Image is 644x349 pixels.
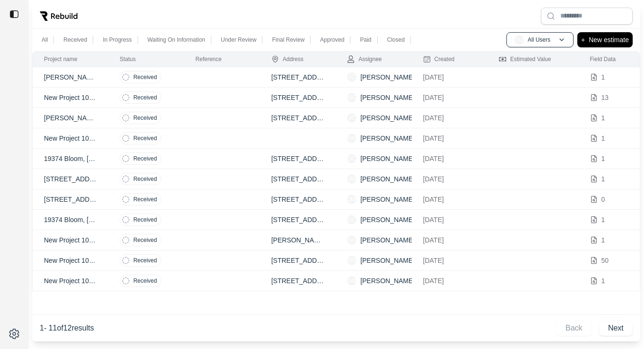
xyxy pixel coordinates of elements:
p: [PERSON_NAME] [360,195,415,204]
p: [DATE] [423,154,476,163]
p: [PERSON_NAME] [360,93,415,102]
p: Received [133,175,157,183]
p: New estimate [589,34,629,45]
td: [STREET_ADDRESS] [260,149,336,169]
img: toggle sidebar [9,9,19,19]
span: MG [347,256,357,265]
p: 1 [601,215,605,224]
p: Received [133,236,157,244]
p: 0 [601,195,605,204]
p: [DATE] [423,72,476,82]
p: 1 [601,154,605,163]
p: [PERSON_NAME] [360,113,415,123]
p: [PERSON_NAME] [360,256,415,265]
span: JC [347,72,357,82]
button: AUAll Users [506,32,574,47]
span: AU [514,35,524,45]
p: Received [133,73,157,81]
p: Received [133,277,157,285]
span: GC [347,235,357,245]
p: [DATE] [423,174,476,184]
p: [DATE] [423,215,476,224]
p: New Project 1021425 [44,134,97,143]
td: [STREET_ADDRESS][PERSON_NAME] [260,189,336,210]
span: NM [347,134,357,143]
div: Status [120,55,136,63]
p: Approved [320,36,344,44]
p: [PERSON_NAME] [44,72,97,82]
p: [PERSON_NAME] [360,134,415,143]
p: [STREET_ADDRESS][US_STATE]. 48180 [44,195,97,204]
td: [STREET_ADDRESS][PERSON_NAME] [260,271,336,291]
p: New Project 1021015 [44,256,97,265]
span: NM [347,276,357,286]
p: Received [133,196,157,203]
p: Closed [387,36,405,44]
td: [STREET_ADDRESS][PERSON_NAME] [260,67,336,88]
p: [PERSON_NAME] [360,235,415,245]
span: JC [347,113,357,123]
p: All [42,36,48,44]
p: 19374 Bloom, [GEOGRAPHIC_DATA], [US_STATE]. Zip Code 48234. [44,215,97,224]
p: 1 - 11 of 12 results [40,322,94,334]
p: [PERSON_NAME] [360,215,415,224]
p: New Project 1021017 [44,235,97,245]
p: [PERSON_NAME] [360,72,415,82]
p: Paid [360,36,371,44]
p: [PERSON_NAME] [44,113,97,123]
div: Reference [195,55,221,63]
div: Estimated Value [499,55,551,63]
p: 1 [601,72,605,82]
span: JM [347,174,357,184]
p: 50 [601,256,609,265]
p: Waiting On Information [148,36,205,44]
td: [STREET_ADDRESS][PERSON_NAME] [260,88,336,108]
div: Created [423,55,455,63]
button: +New estimate [577,32,633,47]
p: [PERSON_NAME] [360,174,415,184]
p: 13 [601,93,609,102]
p: [PERSON_NAME] [360,276,415,286]
div: Project name [44,55,78,63]
p: Received [133,257,157,264]
p: Received [133,134,157,142]
div: Address [271,55,304,63]
p: [DATE] [423,235,476,245]
p: All Users [528,36,550,44]
p: [DATE] [423,256,476,265]
p: New Project 102937 [44,276,97,286]
p: [DATE] [423,113,476,123]
p: Received [63,36,87,44]
p: 1 [601,113,605,123]
p: [DATE] [423,195,476,204]
span: DC [347,154,357,163]
p: Received [133,94,157,101]
p: Received [133,155,157,162]
td: [STREET_ADDRESS][PERSON_NAME] [260,169,336,189]
span: DC [347,215,357,224]
p: Received [133,114,157,122]
span: JM [347,195,357,204]
p: [DATE] [423,276,476,286]
p: Received [133,216,157,224]
p: 1 [601,134,605,143]
p: New Project 106157 [44,93,97,102]
p: 1 [601,276,605,286]
div: Field Data [590,55,616,63]
td: [STREET_ADDRESS] [260,210,336,230]
p: [PERSON_NAME] [360,154,415,163]
p: [STREET_ADDRESS][US_STATE] [44,174,97,184]
p: 1 [601,235,605,245]
p: [DATE] [423,93,476,102]
p: [DATE] [423,134,476,143]
div: Assignee [347,55,382,63]
button: Next [599,321,633,336]
p: Under Review [221,36,256,44]
p: 1 [601,174,605,184]
td: [STREET_ADDRESS] [260,108,336,128]
p: Final Review [272,36,305,44]
p: + [581,34,585,45]
p: In Progress [103,36,131,44]
td: [STREET_ADDRESS][PERSON_NAME] [260,251,336,271]
p: 19374 Bloom, [GEOGRAPHIC_DATA], [US_STATE]. Zip Code 48234. [44,154,97,163]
